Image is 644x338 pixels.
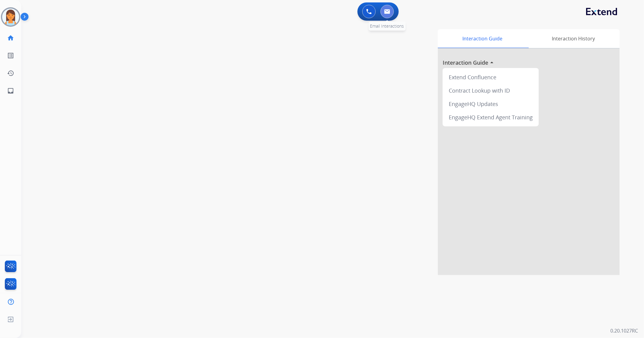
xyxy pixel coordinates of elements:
[7,52,14,59] mat-icon: list_alt
[445,111,536,124] div: EngageHQ Extend Agent Training
[438,29,527,48] div: Interaction Guide
[2,9,19,26] img: avatar
[445,84,536,97] div: Contract Lookup with ID
[527,29,620,48] div: Interaction History
[610,327,638,334] p: 0.20.1027RC
[7,34,14,42] mat-icon: home
[445,70,536,84] div: Extend Confluence
[7,87,14,94] mat-icon: inbox
[445,97,536,111] div: EngageHQ Updates
[370,23,404,29] span: Email Interactions
[7,70,14,77] mat-icon: history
